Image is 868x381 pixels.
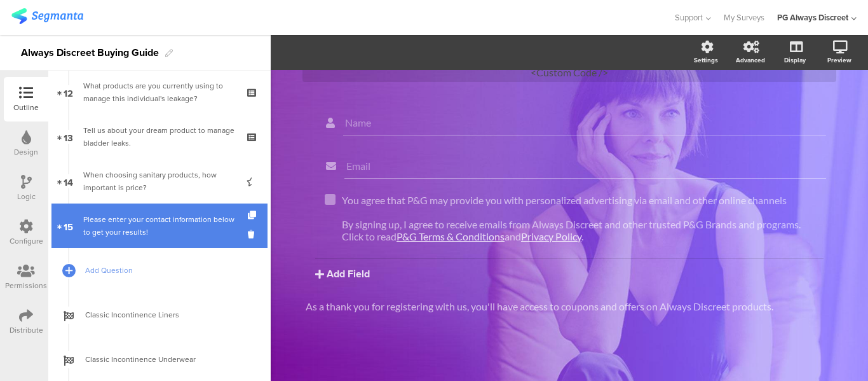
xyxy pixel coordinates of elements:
[51,114,268,159] a: 13 Tell us about your dream product to manage bladder leaks.
[13,102,39,113] div: Outline
[342,218,817,242] p: By signing up, I agree to receive emails from Always Discreet and other trusted P&G Brands and pr...
[521,230,581,242] a: Privacy Policy
[345,116,824,128] input: Type field title...
[83,169,235,194] div: When choosing sanitary products, how important is price?
[10,324,43,336] div: Distribute
[85,308,248,321] span: Classic Incontinence Liners
[342,194,817,206] p: You agree that P&G may provide you with personalized advertising via email and other online channels
[736,55,765,65] div: Advanced
[5,280,47,291] div: Permissions
[85,264,248,277] span: Add Question
[17,191,36,202] div: Logic
[397,230,505,242] a: P&G Terms & Conditions
[827,55,851,65] div: Preview
[11,8,83,24] img: segmanta logo
[51,159,268,204] a: 14 When choosing sanitary products, how important is price?
[346,160,824,172] input: Type field title...
[85,353,248,366] span: Classic Incontinence Underwear
[51,204,268,248] a: 15 Please enter your contact information below to get your results!
[302,62,836,82] div: <Custom Code />
[306,300,833,312] p: As a thank you for registering with us, you'll have access to coupons and offers on Always Discre...
[21,43,159,63] div: Always Discreet Buying Guide
[777,11,848,24] div: PG Always Discreet
[64,174,73,188] span: 14
[51,293,268,337] a: Classic Incontinence Liners
[64,130,73,144] span: 13
[248,211,259,219] i: Duplicate
[10,235,43,247] div: Configure
[248,228,259,240] i: Delete
[83,80,235,105] div: What products are you currently using to manage this individual's leakage?
[675,11,703,24] span: Support
[784,55,806,65] div: Display
[315,267,370,281] button: Add Field
[64,85,73,99] span: 12
[64,219,73,233] span: 15
[83,124,235,149] div: Tell us about your dream product to manage bladder leaks.
[51,70,268,114] a: 12 What products are you currently using to manage this individual's leakage?
[83,213,235,239] div: Please enter your contact information below to get your results!
[694,55,718,65] div: Settings
[14,146,38,158] div: Design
